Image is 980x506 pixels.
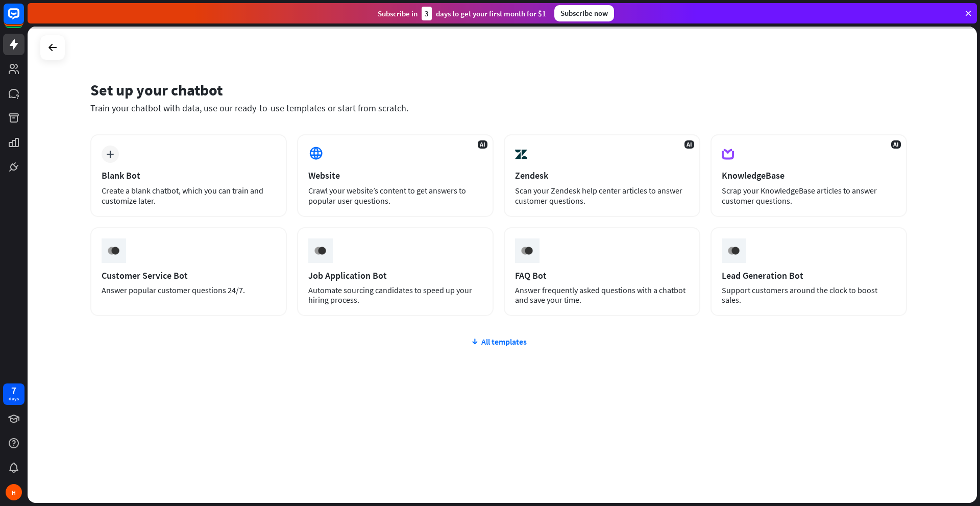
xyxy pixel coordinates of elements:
div: days [9,395,19,402]
div: H [6,484,22,500]
div: Subscribe now [554,5,614,21]
div: Subscribe in days to get your first month for $1 [378,7,546,20]
div: 3 [422,7,432,20]
a: 7 days [3,383,24,405]
div: 7 [11,386,16,395]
